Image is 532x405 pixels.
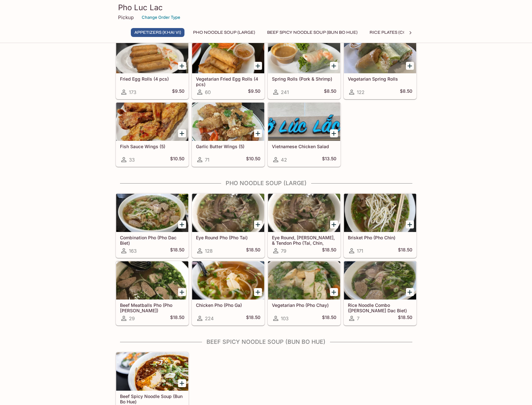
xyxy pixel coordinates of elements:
span: 33 [129,157,135,163]
button: Add Fish Sauce Wings (5) [178,129,186,137]
button: Add Vegetarian Spring Rolls [406,62,414,70]
a: Beef Meatballs Pho (Pho [PERSON_NAME])29$18.50 [116,261,189,325]
span: 7 [357,315,359,322]
h5: Brisket Pho (Pho Chin) [348,235,412,240]
h5: Eye Round, [PERSON_NAME], & Tendon Pho (Tai, Chin, [GEOGRAPHIC_DATA]) [272,235,336,245]
h5: Beef Spicy Noodle Soup (Bun Bo Hue) [120,394,184,404]
button: Add Garlic Butter Wings (5) [254,129,262,137]
span: 103 [281,315,288,322]
h5: $13.50 [322,156,336,163]
a: Fish Sauce Wings (5)33$10.50 [116,102,189,167]
div: Rice Noodle Combo (Hu Tieu Dac Biet) [344,261,416,300]
button: Pho Noodle Soup (Large) [190,28,259,37]
p: Pickup [118,14,134,20]
a: Brisket Pho (Pho Chin)171$18.50 [344,193,416,258]
h5: Vegetarian Pho (Pho Chay) [272,302,336,308]
h5: $18.50 [322,247,336,255]
span: 171 [357,248,363,254]
span: 128 [205,248,213,254]
button: Rice Plates (Com Dia) [366,28,424,37]
h5: $10.50 [170,156,184,163]
h5: $18.50 [398,315,412,322]
div: Beef Meatballs Pho (Pho Bo Vien) [116,261,188,300]
h5: $18.50 [246,247,260,255]
h4: Pho Noodle Soup (Large) [116,180,417,187]
button: Add Beef Spicy Noodle Soup (Bun Bo Hue) [178,379,186,387]
button: Add Beef Meatballs Pho (Pho Bo Vien) [178,288,186,296]
div: Vegetarian Pho (Pho Chay) [268,261,340,300]
h5: $8.50 [400,88,412,96]
h5: $9.50 [248,88,260,96]
a: Garlic Butter Wings (5)71$10.50 [192,102,265,167]
div: Brisket Pho (Pho Chin) [344,194,416,232]
div: Vietnamese Chicken Salad [268,103,340,141]
h5: Fried Egg Rolls (4 pcs) [120,76,184,82]
h5: Vegetarian Spring Rolls [348,76,412,82]
span: 163 [129,248,137,254]
h5: $18.50 [170,315,184,322]
h5: Vietnamese Chicken Salad [272,144,336,149]
button: Add Brisket Pho (Pho Chin) [406,221,414,228]
button: Add Chicken Pho (Pho Ga) [254,288,262,296]
span: 122 [357,89,364,95]
a: Chicken Pho (Pho Ga)224$18.50 [192,261,265,325]
h5: $18.50 [246,315,260,322]
h5: Combination Pho (Pho Dac Biet) [120,235,184,245]
span: 173 [129,89,136,95]
h5: Chicken Pho (Pho Ga) [196,302,260,308]
span: 224 [205,315,214,322]
h5: Vegetarian Fried Egg Rolls (4 pcs) [196,76,260,87]
span: 60 [205,89,211,95]
a: Vegetarian Spring Rolls122$8.50 [344,35,416,99]
div: Chicken Pho (Pho Ga) [192,261,264,300]
button: Add Fried Egg Rolls (4 pcs) [178,62,186,70]
a: Eye Round Pho (Pho Tai)128$18.50 [192,193,265,258]
div: Combination Pho (Pho Dac Biet) [116,194,188,232]
button: Add Eye Round, Brisket, & Tendon Pho (Tai, Chin, Gan) [330,221,338,228]
button: Add Combination Pho (Pho Dac Biet) [178,221,186,228]
a: Rice Noodle Combo ([PERSON_NAME] Dac Biet)7$18.50 [344,261,416,325]
div: Fried Egg Rolls (4 pcs) [116,35,188,73]
button: Add Eye Round Pho (Pho Tai) [254,221,262,228]
h5: $18.50 [398,247,412,255]
button: Change Order Type [139,12,183,22]
h5: Beef Meatballs Pho (Pho [PERSON_NAME]) [120,302,184,313]
div: Vegetarian Spring Rolls [344,35,416,73]
h5: Spring Rolls (Pork & Shrimp) [272,76,336,82]
button: Add Vietnamese Chicken Salad [330,129,338,137]
button: Appetizers (Khai Vi) [131,28,184,37]
a: Fried Egg Rolls (4 pcs)173$9.50 [116,35,189,99]
div: Eye Round Pho (Pho Tai) [192,194,264,232]
span: 29 [129,315,135,322]
div: Eye Round, Brisket, & Tendon Pho (Tai, Chin, Gan) [268,194,340,232]
h5: Rice Noodle Combo ([PERSON_NAME] Dac Biet) [348,302,412,313]
span: 71 [205,157,209,163]
button: Add Spring Rolls (Pork & Shrimp) [330,62,338,70]
button: Add Vegetarian Fried Egg Rolls (4 pcs) [254,62,262,70]
a: Vegetarian Fried Egg Rolls (4 pcs)60$9.50 [192,35,265,99]
h4: Beef Spicy Noodle Soup (Bun Bo Hue) [116,338,417,345]
h5: Eye Round Pho (Pho Tai) [196,235,260,240]
div: Garlic Butter Wings (5) [192,103,264,141]
span: 42 [281,157,287,163]
a: Eye Round, [PERSON_NAME], & Tendon Pho (Tai, Chin, [GEOGRAPHIC_DATA])79$18.50 [268,193,341,258]
button: Add Vegetarian Pho (Pho Chay) [330,288,338,296]
a: Combination Pho (Pho Dac Biet)163$18.50 [116,193,189,258]
div: Fish Sauce Wings (5) [116,103,188,141]
h5: $18.50 [170,247,184,255]
div: Vegetarian Fried Egg Rolls (4 pcs) [192,35,264,73]
a: Vegetarian Pho (Pho Chay)103$18.50 [268,261,341,325]
span: 241 [281,89,289,95]
div: Spring Rolls (Pork & Shrimp) [268,35,340,73]
h5: $10.50 [246,156,260,163]
h5: Fish Sauce Wings (5) [120,144,184,149]
a: Spring Rolls (Pork & Shrimp)241$8.50 [268,35,341,99]
a: Vietnamese Chicken Salad42$13.50 [268,102,341,167]
h3: Pho Luc Lac [118,3,414,12]
h5: Garlic Butter Wings (5) [196,144,260,149]
button: Add Rice Noodle Combo (Hu Tieu Dac Biet) [406,288,414,296]
div: Beef Spicy Noodle Soup (Bun Bo Hue) [116,352,188,391]
button: Beef Spicy Noodle Soup (Bun Bo Hue) [264,28,361,37]
h5: $8.50 [324,88,336,96]
h5: $18.50 [322,315,336,322]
